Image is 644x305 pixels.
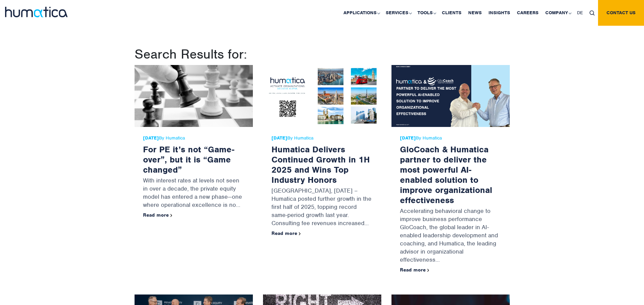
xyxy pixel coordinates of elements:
[400,267,429,273] a: Read more
[271,144,370,185] a: Humatica Delivers Continued Growth in 1H 2025 and Wins Top Industry Honors
[427,269,429,272] img: arrowicon
[299,232,301,235] img: arrowicon
[143,144,234,175] a: For PE it’s not “Game-over”, but it is “Game changed”
[271,135,287,141] strong: [DATE]
[143,212,172,218] a: Read more
[143,135,159,141] strong: [DATE]
[271,135,373,141] span: By Humatica
[400,135,501,141] span: By Humatica
[577,10,583,16] span: DE
[400,135,416,141] strong: [DATE]
[135,65,253,127] img: For PE it’s not “Game-over”, but it is “Game changed”
[170,214,172,217] img: arrowicon
[391,65,510,127] img: GloCoach & Humatica partner to deliver the most powerful AI-enabled solution to improve organizat...
[590,10,595,16] img: search_icon
[135,46,510,62] h1: Search Results for:
[263,65,381,127] img: Humatica Delivers Continued Growth in 1H 2025 and Wins Top Industry Honors
[271,185,373,231] p: [GEOGRAPHIC_DATA], [DATE] – Humatica posted further growth in the first half of 2025, topping rec...
[143,175,244,212] p: With interest rates at levels not seen in over a decade, the private equity model has entered a n...
[400,205,501,267] p: Accelerating behavioral change to improve business performance GloCoach, the global leader in AI-...
[5,7,68,17] img: logo
[271,230,301,236] a: Read more
[400,144,492,205] a: GloCoach & Humatica partner to deliver the most powerful AI-enabled solution to improve organizat...
[143,135,244,141] span: By Humatica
